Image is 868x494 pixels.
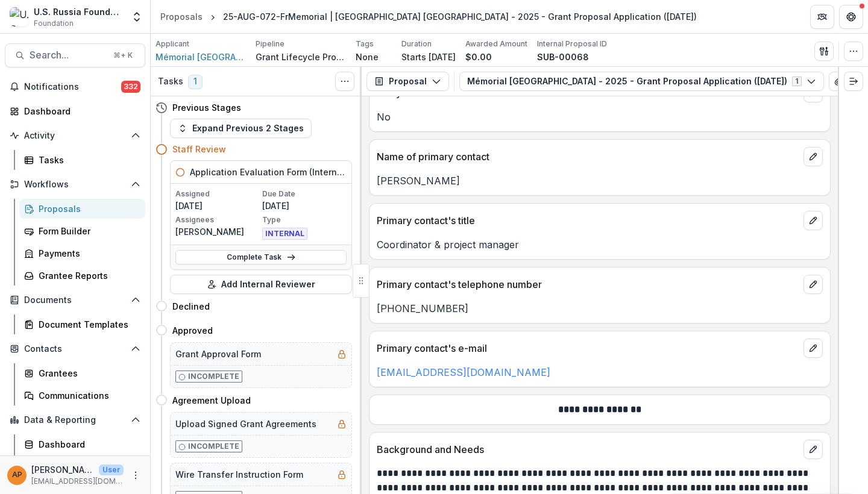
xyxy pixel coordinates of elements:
[377,366,550,378] a: [EMAIL_ADDRESS][DOMAIN_NAME]
[19,363,145,383] a: Grantees
[175,468,303,481] h5: Wire Transfer Instruction Form
[24,295,126,305] span: Documents
[829,72,848,91] button: View Attached Files
[111,49,135,62] div: ⌘ + K
[128,468,143,483] button: More
[804,211,823,230] button: edit
[19,386,145,405] a: Communications
[5,77,145,96] button: Notifications332
[377,237,823,252] p: Coordinator & project manager
[256,51,346,63] p: Grant Lifecycle Process
[175,214,260,225] p: Assignees
[19,266,145,286] a: Grantee Reports
[156,51,246,63] a: Mémorial [GEOGRAPHIC_DATA]
[5,410,145,430] button: Open Data & Reporting
[19,221,145,241] a: Form Builder
[844,72,863,91] button: Expand right
[24,415,126,425] span: Data & Reporting
[465,39,527,49] p: Awarded Amount
[12,471,22,479] div: Anna P
[172,101,241,114] h4: Previous Stages
[19,314,145,334] a: Document Templates
[19,199,145,219] a: Proposals
[401,39,432,49] p: Duration
[377,277,799,292] p: Primary contact's telephone number
[190,166,347,178] h5: Application Evaluation Form (Internal)
[10,7,29,27] img: U.S. Russia Foundation
[839,5,863,29] button: Get Help
[24,105,136,117] div: Dashboard
[804,147,823,166] button: edit
[31,476,124,487] p: [EMAIL_ADDRESS][DOMAIN_NAME]
[30,49,106,61] span: Search...
[39,389,136,402] div: Communications
[459,72,824,91] button: Mémorial [GEOGRAPHIC_DATA] - 2025 - Grant Proposal Application ([DATE])1
[39,225,136,237] div: Form Builder
[172,300,210,313] h4: Declined
[5,101,145,121] a: Dashboard
[19,243,145,263] a: Payments
[262,189,347,199] p: Due Date
[401,51,456,63] p: Starts [DATE]
[262,199,347,212] p: [DATE]
[39,367,136,380] div: Grantees
[537,39,607,49] p: Internal Proposal ID
[175,199,260,212] p: [DATE]
[158,77,183,87] h3: Tasks
[223,10,697,23] div: 25-AUG-072-FrMemorial | [GEOGRAPHIC_DATA] [GEOGRAPHIC_DATA] - 2025 - Grant Proposal Application (...
[335,72,354,91] button: Toggle View Cancelled Tasks
[24,82,121,92] span: Notifications
[175,225,260,238] p: [PERSON_NAME]
[377,110,823,124] p: No
[5,290,145,310] button: Open Documents
[537,51,589,63] p: SUB-00068
[262,228,307,240] span: INTERNAL
[156,8,702,25] nav: breadcrumb
[175,250,347,264] a: Complete Task
[172,143,226,155] h4: Staff Review
[39,154,136,166] div: Tasks
[810,5,834,29] button: Partners
[188,371,239,382] p: Incomplete
[121,81,140,93] span: 332
[377,442,799,457] p: Background and Needs
[128,5,145,29] button: Open entity switcher
[5,126,145,145] button: Open Activity
[377,149,799,164] p: Name of primary contact
[24,180,126,190] span: Workflows
[39,202,136,215] div: Proposals
[31,463,94,476] p: [PERSON_NAME]
[377,213,799,228] p: Primary contact's title
[34,5,124,18] div: U.S. Russia Foundation
[170,119,312,138] button: Expand Previous 2 Stages
[804,275,823,294] button: edit
[160,10,203,23] div: Proposals
[804,440,823,459] button: edit
[172,394,251,407] h4: Agreement Upload
[5,175,145,194] button: Open Workflows
[39,269,136,282] div: Grantee Reports
[34,18,74,29] span: Foundation
[465,51,492,63] p: $0.00
[377,341,799,355] p: Primary contact's e-mail
[172,324,213,337] h4: Approved
[19,150,145,170] a: Tasks
[356,51,379,63] p: None
[39,438,136,451] div: Dashboard
[188,441,239,452] p: Incomplete
[377,174,823,188] p: [PERSON_NAME]
[188,75,203,89] span: 1
[175,348,261,360] h5: Grant Approval Form
[377,301,823,316] p: [PHONE_NUMBER]
[156,39,189,49] p: Applicant
[356,39,374,49] p: Tags
[175,417,316,430] h5: Upload Signed Grant Agreements
[5,43,145,67] button: Search...
[24,131,126,141] span: Activity
[366,72,449,91] button: Proposal
[24,344,126,354] span: Contacts
[156,8,207,25] a: Proposals
[262,214,347,225] p: Type
[5,339,145,358] button: Open Contacts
